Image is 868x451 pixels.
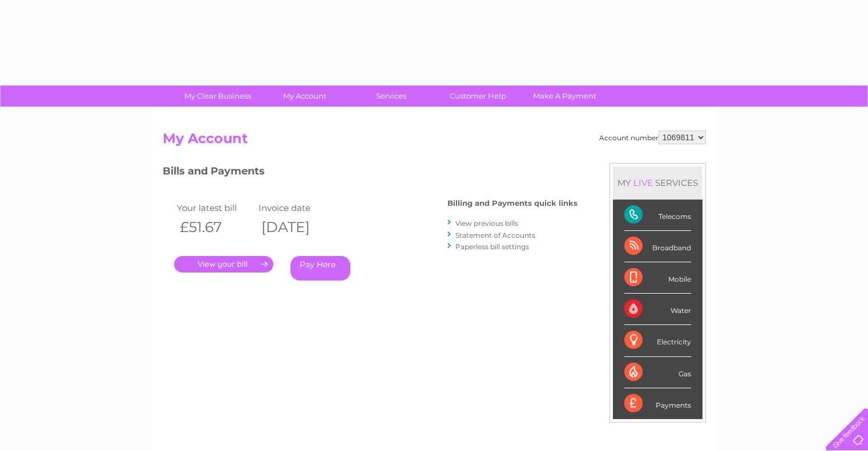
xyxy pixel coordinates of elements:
[163,131,706,152] h2: My Account
[344,86,438,107] a: Services
[624,200,691,231] div: Telecoms
[624,357,691,388] div: Gas
[624,325,691,356] div: Electricity
[624,294,691,325] div: Water
[163,163,578,183] h3: Bills and Payments
[257,86,352,107] a: My Account
[290,256,350,281] a: Pay Here
[256,200,338,216] td: Invoice date
[171,86,265,107] a: My Clear Business
[174,200,256,216] td: Your latest bill
[447,199,578,208] h4: Billing and Payments quick links
[613,166,703,199] div: MY SERVICES
[256,216,338,239] th: [DATE]
[431,86,525,107] a: Customer Help
[624,231,691,262] div: Broadband
[174,256,273,273] a: .
[455,231,535,239] a: Statement of Accounts
[624,262,691,294] div: Mobile
[455,219,518,227] a: View previous bills
[599,131,706,144] div: Account number
[455,242,529,251] a: Paperless bill settings
[518,86,612,107] a: Make A Payment
[174,216,256,239] th: £51.67
[624,388,691,419] div: Payments
[631,177,655,188] div: LIVE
